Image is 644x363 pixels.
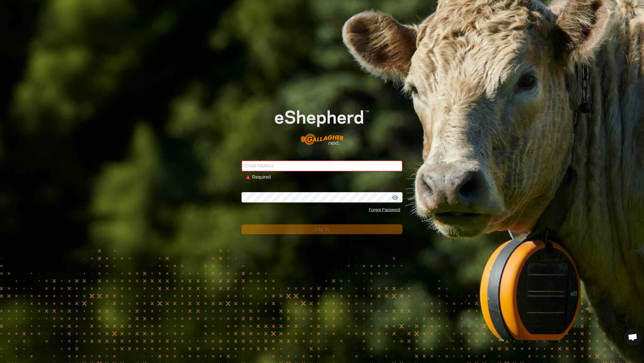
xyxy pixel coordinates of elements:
a: Forgot Password [369,207,400,212]
img: E-shepherd Logo [258,97,386,152]
button: Log In [241,224,402,234]
input: Email Address [241,161,402,171]
div: Required [252,174,398,181]
a: Open chat [624,328,641,346]
span: Log In [315,227,329,232]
